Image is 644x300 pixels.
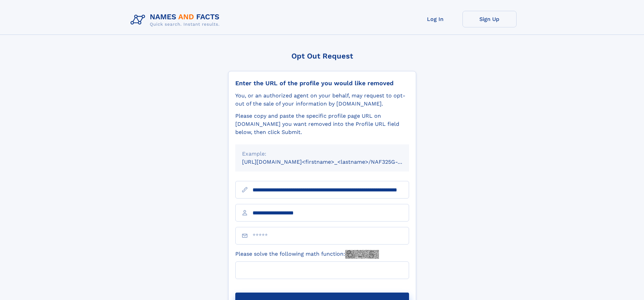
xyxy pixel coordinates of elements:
[235,79,409,87] div: Enter the URL of the profile you would like removed
[462,11,517,27] a: Sign Up
[235,112,409,136] div: Please copy and paste the specific profile page URL on [DOMAIN_NAME] you want removed into the Pr...
[128,11,225,29] img: Logo Names and Facts
[235,92,409,108] div: You, or an authorized agent on your behalf, may request to opt-out of the sale of your informatio...
[242,150,402,158] div: Example:
[408,11,462,27] a: Log In
[228,52,416,60] div: Opt Out Request
[235,250,379,259] label: Please solve the following math function:
[242,159,422,165] small: [URL][DOMAIN_NAME]<firstname>_<lastname>/NAF325G-xxxxxxxx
